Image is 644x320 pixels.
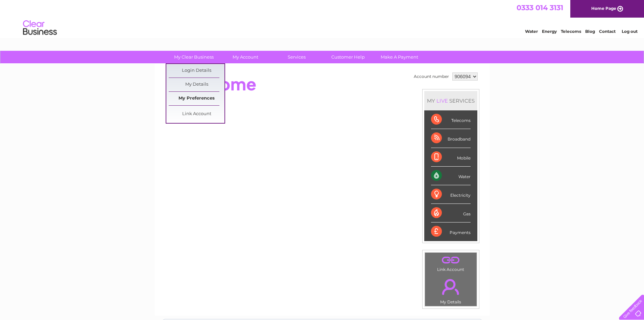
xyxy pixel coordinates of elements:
a: Link Account [169,107,224,121]
td: Account number [412,71,451,82]
a: Make A Payment [372,51,427,63]
a: My Preferences [169,92,224,105]
a: . [427,275,475,299]
a: My Clear Business [166,51,222,63]
a: . [427,254,475,266]
div: Payments [431,222,471,241]
div: Mobile [431,148,471,167]
a: Blog [585,29,595,34]
td: My Details [425,273,477,306]
div: Electricity [431,185,471,204]
a: Log out [622,29,638,34]
a: Login Details [169,64,224,78]
a: 0333 014 3131 [517,3,563,12]
a: Customer Help [320,51,376,63]
a: Energy [542,29,557,34]
a: Water [525,29,538,34]
div: Water [431,167,471,185]
img: logo.png [23,18,57,38]
div: LIVE [435,98,449,104]
td: Link Account [425,252,477,274]
div: Gas [431,204,471,222]
a: My Details [169,78,224,91]
div: Clear Business is a trading name of Verastar Limited (registered in [GEOGRAPHIC_DATA] No. 3667643... [163,4,482,33]
a: Services [269,51,325,63]
div: MY SERVICES [424,91,477,110]
a: Telecoms [561,29,581,34]
a: My Account [217,51,273,63]
div: Telecoms [431,110,471,129]
div: Broadband [431,129,471,148]
a: Contact [599,29,616,34]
